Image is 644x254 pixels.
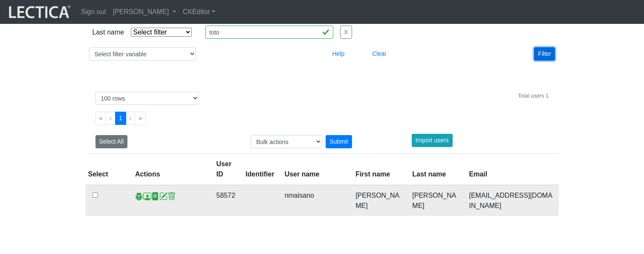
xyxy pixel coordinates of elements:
button: Help [329,47,349,61]
img: lecticalive [7,4,71,20]
td: [PERSON_NAME] [407,185,464,216]
span: account update [159,192,167,201]
a: Sign out [78,3,110,20]
th: First name [350,154,407,185]
div: Submit [326,135,352,148]
span: reports [151,192,159,201]
td: nmaisano [280,185,351,216]
button: Select All [95,135,128,148]
ul: Pagination [95,112,549,125]
span: delete [167,192,176,201]
button: Import users [412,134,453,147]
td: [EMAIL_ADDRESS][DOMAIN_NAME] [464,185,559,216]
div: Total users 1 [518,92,549,100]
th: Last name [407,154,464,185]
button: Clear [368,47,390,61]
th: User ID [211,154,241,185]
div: Last name [92,27,124,38]
button: X [340,26,352,39]
th: Actions [130,154,211,185]
th: Email [464,154,559,185]
td: [PERSON_NAME] [350,185,407,216]
a: Help [329,50,349,57]
a: [PERSON_NAME] [110,3,179,20]
td: 58572 [211,185,241,216]
button: Go to page 1 [115,112,126,125]
th: Select [86,154,130,185]
th: User name [280,154,351,185]
th: Identifier [240,154,280,185]
span: Staff [143,192,151,201]
a: CKEditor [179,3,219,20]
button: Filter [534,47,555,61]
